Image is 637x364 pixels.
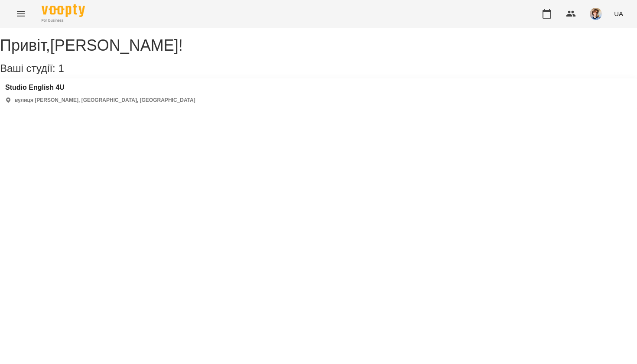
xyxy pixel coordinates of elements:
img: Voopty Logo [42,4,85,17]
span: For Business [42,18,85,23]
p: вулиця [PERSON_NAME], [GEOGRAPHIC_DATA], [GEOGRAPHIC_DATA] [15,97,195,104]
span: 1 [58,62,64,74]
button: UA [611,6,627,22]
span: UA [614,9,623,18]
img: 139762f8360b8d23236e3ef819c7dd37.jpg [590,8,602,20]
a: Studio English 4U [5,84,195,91]
button: Menu [10,3,31,24]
